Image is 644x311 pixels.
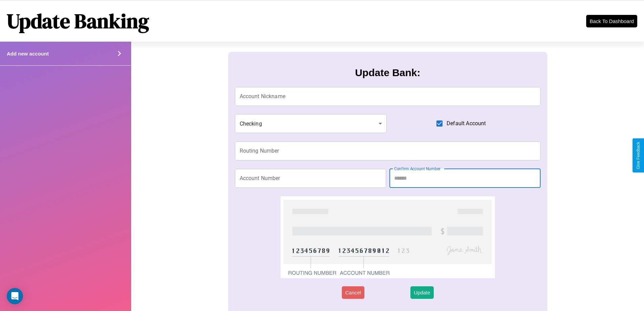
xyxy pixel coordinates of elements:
[355,67,420,79] h3: Update Bank:
[447,119,486,128] span: Default Account
[235,114,387,133] div: Checking
[7,51,49,57] h4: Add new account
[342,286,364,299] button: Cancel
[394,166,440,172] label: Confirm Account Number
[410,286,433,299] button: Update
[7,7,149,35] h1: Update Banking
[7,288,23,304] div: Open Intercom Messenger
[281,196,495,278] img: check
[636,142,641,169] div: Give Feedback
[586,15,637,27] button: Back To Dashboard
